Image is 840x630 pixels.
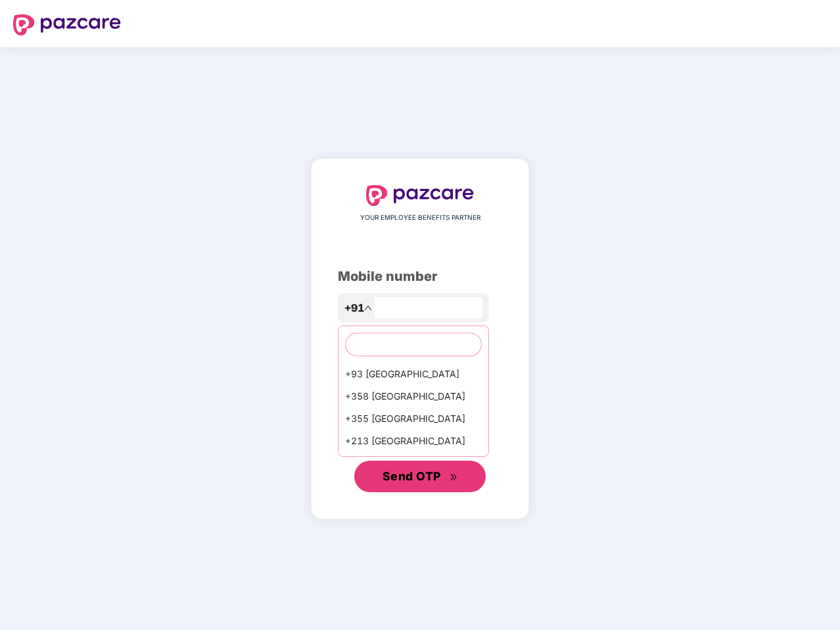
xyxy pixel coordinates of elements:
img: logo [366,185,474,206]
div: Mobile number [338,266,502,287]
div: +213 [GEOGRAPHIC_DATA] [338,430,488,452]
div: +1684 AmericanSamoa [338,452,488,474]
button: Send OTPdouble-right [354,461,486,492]
div: +355 [GEOGRAPHIC_DATA] [338,408,488,430]
span: up [364,304,372,312]
span: YOUR EMPLOYEE BENEFITS PARTNER [360,213,480,223]
span: +91 [344,300,364,316]
img: logo [13,14,121,35]
span: double-right [450,473,458,482]
div: +358 [GEOGRAPHIC_DATA] [338,385,488,408]
span: Send OTP [383,469,441,483]
div: +93 [GEOGRAPHIC_DATA] [338,363,488,385]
